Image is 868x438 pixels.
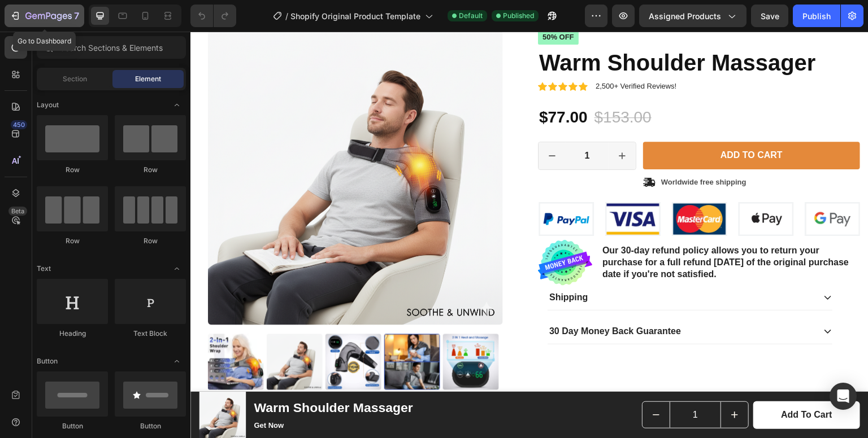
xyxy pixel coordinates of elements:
p: 30 Day Money Back Guarantee [359,294,491,306]
span: Assigned Products [649,10,721,22]
div: Row [115,165,186,175]
span: Section [63,74,87,84]
p: Shipping [359,260,397,272]
p: Worldwide free shipping [471,146,556,156]
div: Button [115,421,186,431]
input: Search Sections & Elements [37,36,186,59]
div: Beta [8,207,27,216]
span: Toggle open [168,352,186,370]
span: Published [503,11,534,21]
div: Open Intercom Messenger [830,383,857,410]
button: decrement [452,370,479,396]
div: Button [37,421,108,431]
button: increment [531,370,558,396]
input: quantity [375,111,418,138]
button: decrement [348,111,375,138]
span: Toggle open [168,96,186,114]
h1: Warm Shoulder Massager [348,15,670,47]
button: Assigned Products [639,5,747,27]
span: Default [459,11,483,21]
span: / [285,10,288,22]
span: Element [135,74,161,84]
span: Button [37,356,58,366]
button: Add to cart [453,110,670,138]
div: Row [37,165,108,175]
img: Alt Image [348,170,670,204]
span: Toggle open [168,260,186,278]
img: badge.svg [348,208,402,254]
div: Undo/Redo [190,5,236,27]
span: Save [761,11,779,21]
div: Heading [37,328,108,339]
div: Text Block [115,328,186,339]
button: Save [751,5,788,27]
span: Layout [37,100,59,110]
div: Add to cart [530,118,592,130]
iframe: Design area [190,32,868,438]
input: quantity [479,370,531,396]
div: $77.00 [348,75,398,97]
div: $153.00 [403,75,462,97]
div: Publish [802,10,831,22]
button: increment [418,111,445,138]
button: Add to cart [563,370,670,397]
button: Publish [793,5,840,27]
p: Our 30-day refund policy allows you to return your purchase for a full refund [DATE] of the origi... [412,213,669,248]
span: Shopify Original Product Template [290,10,420,22]
p: 2,500+ Verified Reviews! [405,50,486,60]
div: Add to cart [591,378,641,389]
div: 450 [11,120,27,129]
p: 7 [74,9,79,23]
span: Text [37,264,51,274]
div: Row [37,236,108,246]
button: 7 [5,5,84,27]
div: Row [115,236,186,246]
